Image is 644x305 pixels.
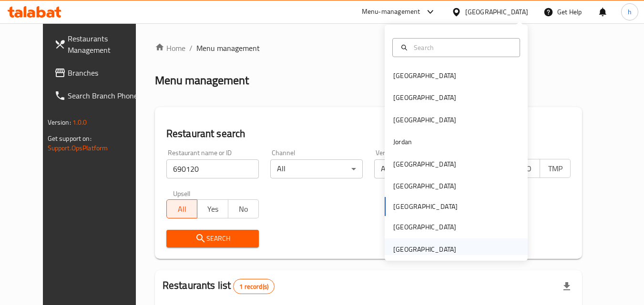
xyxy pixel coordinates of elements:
span: Get support on: [48,132,92,145]
h2: Restaurant search [166,127,571,141]
div: [GEOGRAPHIC_DATA] [393,159,456,169]
a: Restaurants Management [47,27,151,61]
div: Export file [555,275,578,298]
span: No [232,202,255,216]
button: Search [166,230,259,247]
span: Search [174,233,251,245]
div: [GEOGRAPHIC_DATA] [393,115,456,125]
div: [GEOGRAPHIC_DATA] [393,70,456,81]
span: TMP [544,162,567,176]
div: Total records count [233,279,275,294]
input: Search [410,42,514,53]
div: All [374,159,467,178]
button: No [228,199,259,218]
label: Upsell [173,190,191,197]
span: Version: [48,116,71,128]
a: Search Branch Phone [47,84,151,107]
div: Jordan [393,137,412,147]
h2: Restaurants list [163,278,275,294]
div: All [270,159,363,178]
span: 1 record(s) [234,282,274,291]
div: [GEOGRAPHIC_DATA] [393,222,456,232]
a: Home [155,42,185,54]
span: Yes [201,202,224,216]
span: Restaurants Management [68,33,143,56]
li: / [189,42,193,54]
div: Menu-management [362,6,420,18]
button: Yes [197,199,228,218]
span: All [171,202,194,216]
div: [GEOGRAPHIC_DATA] [393,181,456,191]
a: Branches [47,61,151,84]
nav: breadcrumb [155,42,583,54]
span: Menu management [196,42,260,54]
span: Branches [68,67,143,79]
h2: Menu management [155,73,249,88]
span: h [628,7,632,17]
button: All [166,199,197,218]
button: TMP [540,159,571,178]
input: Search for restaurant name or ID.. [166,159,259,178]
span: Search Branch Phone [68,90,143,101]
div: [GEOGRAPHIC_DATA] [393,244,456,255]
div: [GEOGRAPHIC_DATA] [393,92,456,103]
span: 1.0.0 [72,116,87,128]
div: [GEOGRAPHIC_DATA] [465,7,528,17]
a: Support.OpsPlatform [48,142,108,154]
